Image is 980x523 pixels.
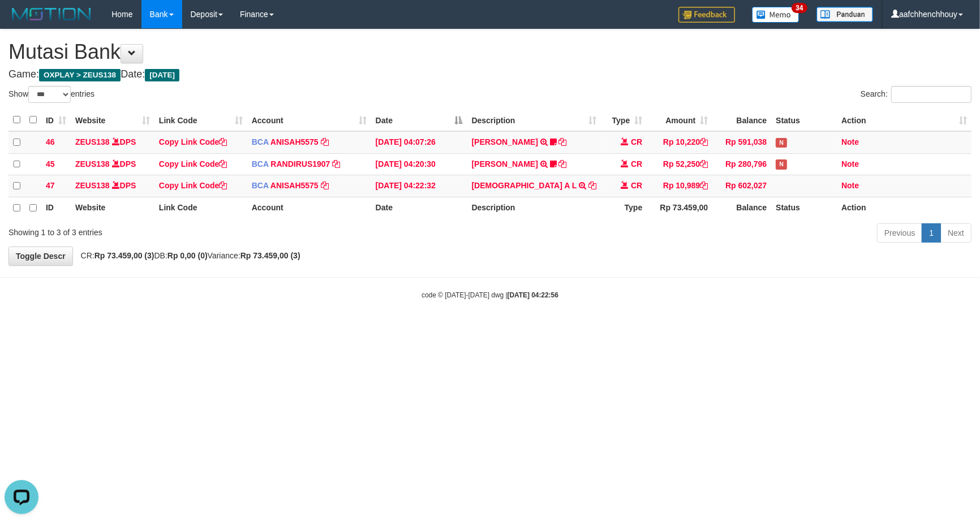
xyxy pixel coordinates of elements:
span: 34 [792,3,807,13]
strong: Rp 73.459,00 (3) [240,251,300,260]
a: Copy HASAN NUR YUNKA to clipboard [559,137,567,146]
a: Note [841,137,859,146]
a: Next [940,223,972,243]
a: Copy ANISAH5575 to clipboard [321,137,329,146]
a: Copy Rp 52,250 to clipboard [700,159,708,168]
strong: Rp 73.459,00 (3) [94,251,154,260]
a: Copy TENNY SETIAWAN to clipboard [559,159,567,168]
a: [PERSON_NAME] [471,137,538,146]
span: 47 [46,181,55,190]
a: Note [841,159,859,168]
th: Account: activate to sort column ascending [247,109,371,131]
a: Copy Rp 10,989 to clipboard [700,181,708,190]
th: Date [371,197,467,219]
th: Date: activate to sort column descending [371,109,467,131]
th: Website [71,197,154,219]
td: Rp 280,796 [712,153,771,175]
td: DPS [71,175,154,197]
span: CR [631,159,642,168]
td: [DATE] 04:22:32 [371,175,467,197]
span: CR [631,137,642,146]
span: 45 [46,159,55,168]
a: ZEUS138 [75,137,110,146]
span: BCA [252,181,269,190]
a: Note [841,181,859,190]
th: Status [771,197,837,219]
th: Balance [712,109,771,131]
a: Copy ANISAH5575 to clipboard [321,181,329,190]
th: Type [601,197,647,219]
a: Copy Link Code [159,137,227,146]
a: ZEUS138 [75,159,110,168]
label: Show entries [8,86,94,103]
td: DPS [71,153,154,175]
small: code © [DATE]-[DATE] dwg | [422,291,558,299]
span: 46 [46,137,55,146]
td: DPS [71,131,154,153]
img: MOTION_logo.png [8,6,94,23]
th: Website: activate to sort column ascending [71,109,154,131]
span: Has Note [776,159,787,169]
img: panduan.png [816,7,873,22]
td: Rp 591,038 [712,131,771,153]
th: Action: activate to sort column ascending [837,109,972,131]
a: [DEMOGRAPHIC_DATA] A L [471,181,577,190]
td: Rp 52,250 [647,153,712,175]
a: ANISAH5575 [270,137,319,146]
a: Copy Link Code [159,181,227,190]
a: [PERSON_NAME] [471,159,538,168]
span: CR [631,181,642,190]
a: Copy Link Code [159,159,227,168]
td: [DATE] 04:07:26 [371,131,467,153]
th: Link Code [154,197,247,219]
img: Button%20Memo.svg [752,7,800,23]
span: BCA [252,159,269,168]
h1: Mutasi Bank [8,41,972,63]
strong: [DATE] 04:22:56 [508,291,558,299]
a: 1 [922,223,941,243]
img: Feedback.jpg [678,7,735,23]
h4: Game: Date: [8,69,972,80]
span: Has Note [776,138,787,148]
th: ID [41,197,71,219]
span: OXPLAY > ZEUS138 [39,69,121,81]
th: Status [771,109,837,131]
button: Open LiveChat chat widget [5,5,38,38]
span: BCA [252,137,269,146]
a: ANISAH5575 [270,181,319,190]
a: Previous [877,223,922,243]
th: Rp 73.459,00 [647,197,712,219]
th: Description: activate to sort column ascending [467,109,601,131]
td: Rp 602,027 [712,175,771,197]
th: Link Code: activate to sort column ascending [154,109,247,131]
th: Amount: activate to sort column ascending [647,109,712,131]
th: Action [837,197,972,219]
div: Showing 1 to 3 of 3 entries [8,222,400,238]
td: Rp 10,989 [647,175,712,197]
span: CR: DB: Variance: [75,251,300,260]
th: Description [467,197,601,219]
a: RANDIRUS1907 [270,159,330,168]
a: ZEUS138 [75,181,110,190]
a: Toggle Descr [8,247,73,266]
th: ID: activate to sort column ascending [41,109,71,131]
th: Balance [712,197,771,219]
input: Search: [891,86,972,103]
th: Account [247,197,371,219]
strong: Rp 0,00 (0) [167,251,208,260]
label: Search: [861,86,972,103]
span: [DATE] [145,69,179,81]
a: Copy MUHAMMAD A L to clipboard [588,181,596,190]
a: Copy Rp 10,220 to clipboard [700,137,708,146]
select: Showentries [28,86,71,103]
th: Type: activate to sort column ascending [601,109,647,131]
td: Rp 10,220 [647,131,712,153]
td: [DATE] 04:20:30 [371,153,467,175]
a: Copy RANDIRUS1907 to clipboard [332,159,340,168]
